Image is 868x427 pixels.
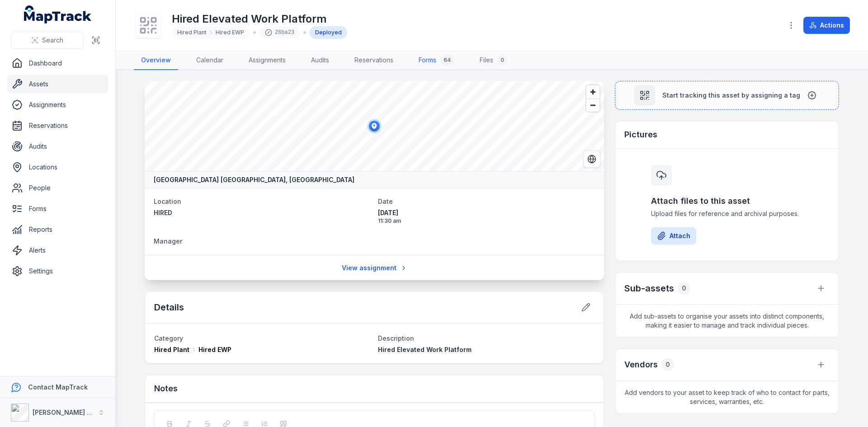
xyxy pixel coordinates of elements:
[378,334,414,342] span: Description
[378,197,393,205] span: Date
[803,17,850,34] button: Actions
[216,29,244,36] span: Hired EWP
[7,96,108,114] a: Assignments
[378,217,595,225] span: 11:30 am
[154,237,182,245] span: Manager
[678,282,690,295] div: 0
[336,259,413,277] a: View assignment
[586,99,599,112] button: Zoom out
[172,12,347,26] h1: Hired Elevated Work Platform
[378,208,595,225] time: 7/23/2025, 11:30:39 AM
[440,55,454,66] div: 64
[624,282,674,295] h2: Sub-assets
[154,382,178,395] h3: Notes
[241,51,293,70] a: Assignments
[154,345,189,354] span: Hired Plant
[189,51,231,70] a: Calendar
[154,208,371,217] a: HIRED
[145,81,604,171] canvas: Map
[7,117,108,135] a: Reservations
[624,128,657,141] h3: Pictures
[651,227,696,244] button: Attach
[154,197,181,205] span: Location
[304,51,336,70] a: Audits
[28,383,88,391] strong: Contact MapTrack
[7,262,108,280] a: Settings
[154,209,172,216] span: HIRED
[310,26,347,39] div: Deployed
[472,51,515,70] a: Files0
[259,26,300,39] div: 26ba23
[177,29,207,36] span: Hired Plant
[154,334,183,342] span: Category
[7,179,108,197] a: People
[651,195,803,207] h3: Attach files to this asset
[7,221,108,239] a: Reports
[615,381,839,413] span: Add vendors to your asset to keep track of who to contact for parts, services, warranties, etc.
[134,51,178,70] a: Overview
[7,158,108,176] a: Locations
[497,55,508,66] div: 0
[624,358,658,371] h3: Vendors
[615,305,839,337] span: Add sub-assets to organise your assets into distinct components, making it easier to manage and t...
[154,301,184,314] h2: Details
[378,346,472,353] span: Hired Elevated Work Platform
[33,408,107,416] strong: [PERSON_NAME] Group
[154,175,354,184] strong: [GEOGRAPHIC_DATA] [GEOGRAPHIC_DATA], [GEOGRAPHIC_DATA]
[586,85,599,99] button: Zoom in
[42,36,63,45] span: Search
[662,91,800,100] span: Start tracking this asset by assigning a tag
[7,75,108,93] a: Assets
[347,51,401,70] a: Reservations
[7,200,108,218] a: Forms
[7,54,108,72] a: Dashboard
[7,137,108,155] a: Audits
[411,51,462,70] a: Forms64
[11,32,84,49] button: Search
[615,81,839,110] button: Start tracking this asset by assigning a tag
[651,209,803,218] span: Upload files for reference and archival purposes.
[24,5,92,23] a: MapTrack
[583,150,600,168] button: Switch to Satellite View
[198,345,231,354] span: Hired EWP
[661,358,674,371] div: 0
[378,208,595,217] span: [DATE]
[7,241,108,259] a: Alerts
